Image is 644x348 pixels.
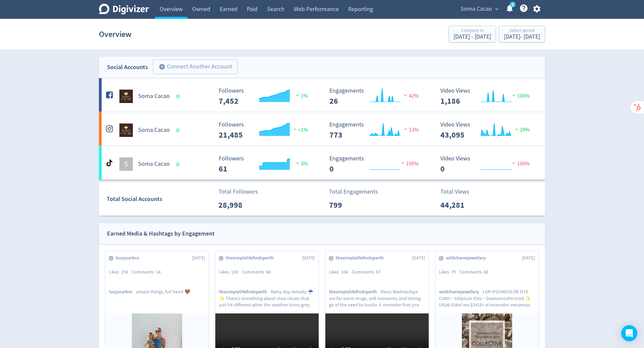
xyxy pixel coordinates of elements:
[109,289,136,295] span: lucyscarbro
[138,126,170,134] h5: Soma Cacao
[176,162,182,166] span: Data last synced: 1 Sep 2025, 2:02am (AEST)
[294,160,308,167] span: 3%
[159,63,165,70] span: add_circle
[99,23,131,45] h1: Overview
[402,127,409,132] img: negative-performance.svg
[461,4,492,14] span: Soma Cacao
[215,88,316,105] svg: Followers 7,452
[119,157,133,171] div: S
[499,26,545,43] button: Select period[DATE]- [DATE]
[329,289,425,307] p: Rainy Wednesdays are for warm mugs, soft moments, and letting go of the need to hustle. A reminde...
[446,255,489,261] span: wildcharmjewellery
[458,4,500,14] button: Soma Cacao
[119,123,133,137] img: Soma Cacao undefined
[219,289,271,295] span: thesimplelifefindsperth
[504,28,540,34] div: Select period
[399,160,419,167] span: 100%
[451,269,456,275] span: 79
[294,93,301,98] img: positive-performance.svg
[215,121,316,139] svg: Followers 21,485
[439,269,460,276] div: Likes
[448,26,496,43] button: Compare to[DATE] - [DATE]
[513,127,520,132] img: positive-performance.svg
[402,127,419,133] span: 13%
[494,6,500,12] span: expand_more
[399,160,406,165] img: negative-performance.svg
[510,2,516,7] a: 5
[119,90,133,103] img: Soma Cacao undefined
[341,269,348,275] span: 104
[109,269,132,276] div: Likes
[109,289,190,307] p: simple things, full heart 🤎
[329,269,352,276] div: Likes
[302,255,315,261] span: [DATE]
[329,289,381,295] span: thesimplelifefindsperth
[511,160,530,167] span: 100%
[107,194,214,204] div: Total Social Accounts
[326,88,427,105] svg: Engagements 26
[402,93,409,98] img: negative-performance.svg
[453,28,491,34] div: Compare to
[511,93,517,98] img: positive-performance.svg
[99,78,545,112] a: Soma Cacao undefinedSoma Cacao Followers 7,452 Followers 7,452 1% Engagements 26 Engagements 26 4...
[453,34,491,40] div: [DATE] - [DATE]
[329,187,378,196] p: Total Engagements
[231,269,238,275] span: 130
[439,289,483,295] span: wildcharmjewellery
[99,112,545,146] a: Soma Cacao undefinedSoma Cacao Followers 21,485 Followers 21,485 <1% Engagements 773 Engagements ...
[219,289,315,307] p: Rainy day remedy ☔️✨ There’s something about slow rituals that just hit different when the weathe...
[138,160,170,168] h5: Soma Cacao
[294,93,308,99] span: 1%
[522,255,535,261] span: [DATE]
[440,199,479,211] p: 44,281
[242,269,274,276] div: Comments
[437,121,538,139] svg: Video Views 43,095
[376,269,381,275] span: 67
[176,95,182,98] span: Data last synced: 1 Sep 2025, 12:02am (AEST)
[291,127,298,132] img: positive-performance.svg
[218,199,257,211] p: 28,998
[412,255,425,261] span: [DATE]
[513,127,530,133] span: 29%
[512,2,514,7] text: 5
[439,289,535,307] p: LOR IPSUMDOLOR SITA CONS ~ Adipiscin Elits ~ Doeiusmodte Incid ✨ Utlab Etdol ma $3418+ al enimadm...
[511,160,517,165] img: negative-performance.svg
[138,92,170,100] h5: Soma Cacao
[440,187,479,196] p: Total Views
[148,60,237,74] a: Connect Another Account
[99,146,545,180] a: SSoma Cacao Followers 61 Followers 61 3% Engagements 0 Engagements 0 100% Video Views 0 Video Vie...
[336,255,387,261] span: thesimplelifefindsperth
[192,255,205,261] span: [DATE]
[121,269,128,275] span: 256
[153,59,237,74] button: Connect Another Account
[504,34,540,40] div: [DATE] - [DATE]
[176,129,182,132] span: Data last synced: 1 Sep 2025, 12:02am (AEST)
[291,127,308,133] span: <1%
[402,93,419,99] span: 42%
[326,155,427,173] svg: Engagements 0
[266,269,271,275] span: 68
[352,269,384,276] div: Comments
[511,93,530,99] span: 100%
[329,199,368,211] p: 799
[294,160,301,165] img: positive-performance.svg
[107,229,215,239] div: Earned Media & Hashtags by Engagement
[226,255,277,261] span: thesimplelifefindsperth
[437,88,538,105] svg: Video Views 1,186
[107,62,148,72] div: Social Accounts
[326,121,427,139] svg: Engagements 773
[218,187,258,196] p: Total Followers
[132,269,164,276] div: Comments
[437,155,538,173] svg: Video Views 0
[156,269,161,275] span: 14
[484,269,488,275] span: 88
[621,325,637,341] div: Open Intercom Messenger
[215,155,316,173] svg: Followers 61
[116,255,143,261] span: lucyscarbro
[219,269,242,276] div: Likes
[460,269,492,276] div: Comments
